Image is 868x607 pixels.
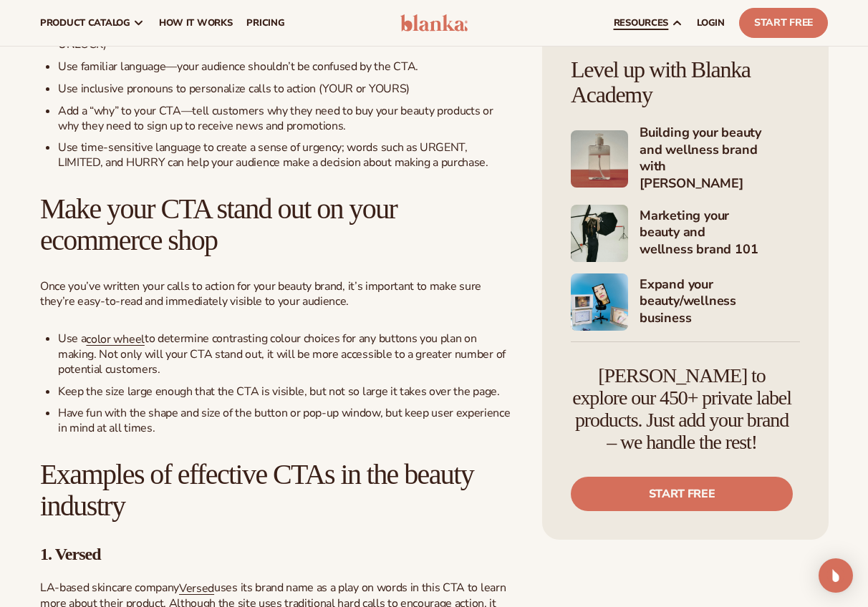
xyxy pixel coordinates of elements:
[640,276,800,328] h4: Expand your beauty/wellness business
[246,17,284,29] span: pricing
[571,205,628,262] img: Shopify Image 3
[571,365,793,453] h4: [PERSON_NAME] to explore our 450+ private label products. Just add your brand – we handle the rest!
[179,581,214,596] a: Versed
[571,273,628,331] img: Shopify Image 4
[614,17,668,29] span: resources
[40,193,397,256] span: Make your CTA stand out on your ecommerce shop
[571,57,800,107] h4: Level up with Blanka Academy
[697,17,725,29] span: LOGIN
[40,278,481,309] span: Once you’ve written your calls to action for your beauty brand, it’s important to make sure they’...
[571,130,628,188] img: Shopify Image 2
[571,273,800,331] a: Shopify Image 4 Expand your beauty/wellness business
[58,331,86,346] span: Use a
[640,208,800,259] h4: Marketing your beauty and wellness brand 101
[40,17,130,29] span: product catalog
[571,477,793,511] a: Start free
[58,103,493,134] span: Add a “why” to your CTA—tell customers why they need to buy your beauty products or why they need...
[40,580,179,596] span: LA-based skincare company
[640,125,800,193] h4: Building your beauty and wellness brand with [PERSON_NAME]
[58,405,511,436] span: Have fun with the shape and size of the button or pop-up window, but keep user experience in mind...
[58,59,418,74] span: Use familiar language—your audience shouldn’t be confused by the CTA.
[40,545,101,563] strong: 1. Versed
[58,140,488,170] span: Use time-sensitive language to create a sense of urgency; words such as URGENT, LIMITED, and HURR...
[159,17,233,29] span: How It Works
[58,81,410,97] span: Use inclusive pronouns to personalize calls to action (YOUR or YOURS)
[58,384,500,399] span: Keep the size large enough that the CTA is visible, but not so large it takes over the page.
[571,205,800,262] a: Shopify Image 3 Marketing your beauty and wellness brand 101
[58,331,506,377] span: to determine contrasting colour choices for any buttons you plan on making. Not only will your CT...
[86,331,144,347] a: color wheel
[40,458,473,522] span: Examples of effective CTAs in the beauty industry
[400,14,468,31] img: logo
[819,558,853,593] div: Open Intercom Messenger
[739,8,828,38] a: Start Free
[571,125,800,193] a: Shopify Image 2 Building your beauty and wellness brand with [PERSON_NAME]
